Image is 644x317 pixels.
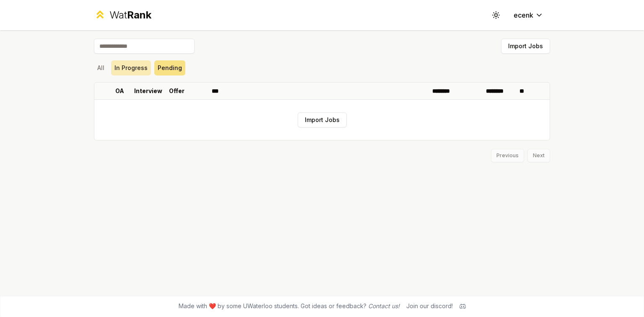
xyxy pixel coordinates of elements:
[501,39,550,54] button: Import Jobs
[298,112,347,127] button: Import Jobs
[115,87,124,95] p: OA
[94,60,108,75] button: All
[94,8,151,22] a: WatRank
[169,87,184,95] p: Offer
[368,302,400,309] a: Contact us!
[111,60,151,75] button: In Progress
[154,60,185,75] button: Pending
[127,9,151,21] span: Rank
[406,302,453,310] div: Join our discord!
[109,8,151,22] div: Wat
[134,87,162,95] p: Interview
[507,8,550,23] button: ecenk
[514,10,533,20] span: ecenk
[179,302,400,310] span: Made with ❤️ by some UWaterloo students. Got ideas or feedback?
